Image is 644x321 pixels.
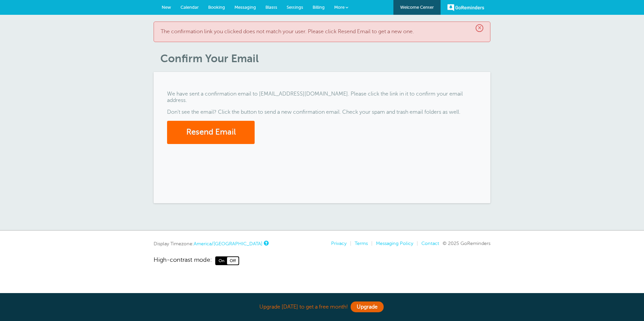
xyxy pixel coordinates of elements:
p: Don't see the email? Click the button to send a new confirmation email. Check your spam and trash... [167,109,477,115]
li: | [413,241,418,246]
li: | [368,241,373,246]
a: Messaging Policy [376,241,413,246]
span: Off [227,257,238,264]
li: | [347,241,351,246]
span: Messaging [234,5,256,10]
a: High-contrast mode: On Off [154,256,490,265]
p: The confirmation link you clicked does not match your user. Please click Resend Email to get a ne... [161,29,483,35]
a: Contact [421,241,439,246]
span: High-contrast mode: [154,256,212,265]
span: Booking [208,5,225,10]
span: Billing [313,5,325,10]
span: Blasts [265,5,277,10]
span: New [162,5,171,10]
span: On [216,257,227,264]
span: Calendar [181,5,199,10]
button: Resend Email [167,121,255,144]
a: Upgrade [351,301,384,312]
p: We have sent a confirmation email to [EMAIL_ADDRESS][DOMAIN_NAME]. Please click the link in it to... [167,91,477,104]
span: Settings [287,5,303,10]
a: America/[GEOGRAPHIC_DATA] [194,241,262,246]
span: More [334,5,345,10]
div: Upgrade [DATE] to get a free month! [154,300,490,314]
a: This is the timezone being used to display dates and times to you on this device. Click the timez... [264,241,268,245]
span: × [476,24,483,32]
div: Display Timezone: [154,241,268,247]
a: Terms [355,241,368,246]
span: © 2025 GoReminders [443,241,490,246]
a: Privacy [331,241,347,246]
h1: Confirm Your Email [160,52,490,65]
